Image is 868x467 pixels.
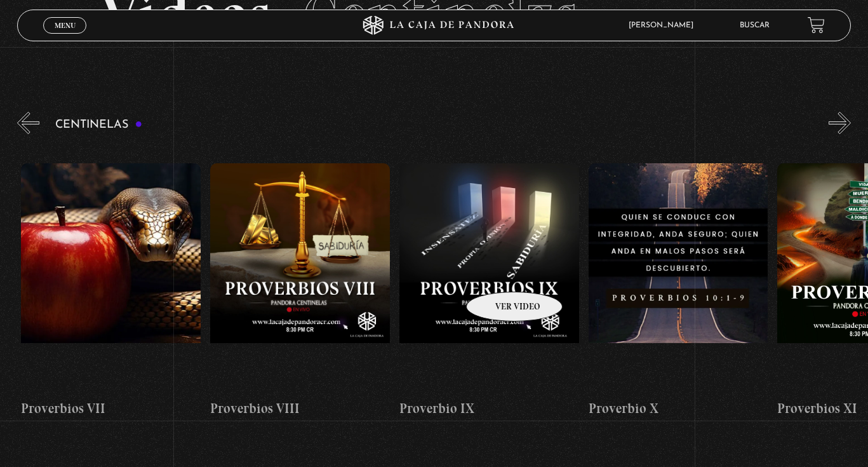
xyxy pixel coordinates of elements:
span: Cerrar [50,32,80,41]
h3: Centinelas [55,119,142,131]
h4: Proverbios VIII [210,398,390,419]
span: Menu [55,22,76,29]
a: Buscar [740,22,770,29]
button: Previous [17,112,39,134]
button: Next [829,112,851,134]
h4: Proverbios VII [21,398,201,419]
h4: Proverbio X [589,398,768,419]
a: Proverbios VIII [210,144,390,439]
a: Proverbio IX [399,144,579,439]
h4: Proverbio IX [399,398,579,419]
a: View your shopping cart [808,17,825,34]
a: Proverbios VII [21,144,201,439]
span: [PERSON_NAME] [622,22,706,29]
a: Proverbio X [589,144,768,439]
